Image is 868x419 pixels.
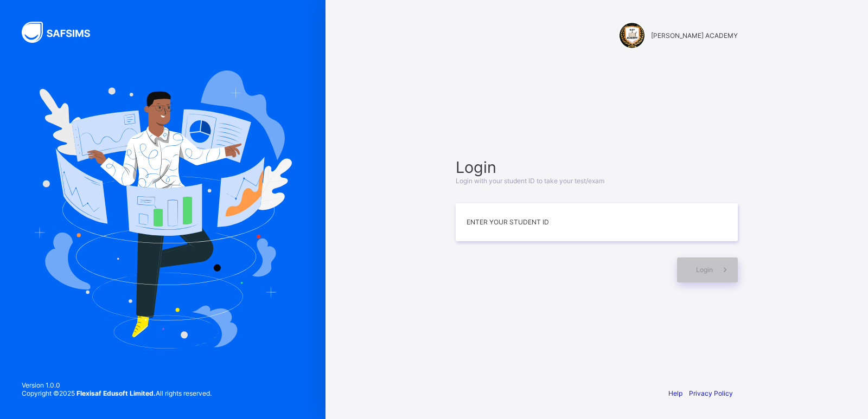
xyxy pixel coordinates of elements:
span: [PERSON_NAME] ACADEMY [651,31,738,40]
span: Copyright © 2025 All rights reserved. [22,389,212,397]
span: Version 1.0.0 [22,381,212,389]
strong: Flexisaf Edusoft Limited. [76,389,156,397]
span: Login [696,266,713,274]
img: Hero Image [34,70,292,348]
span: Login [456,158,738,177]
img: SAFSIMS Logo [22,22,103,43]
span: Login with your student ID to take your test/exam [456,177,604,185]
a: Privacy Policy [689,389,733,397]
a: Help [668,389,682,397]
